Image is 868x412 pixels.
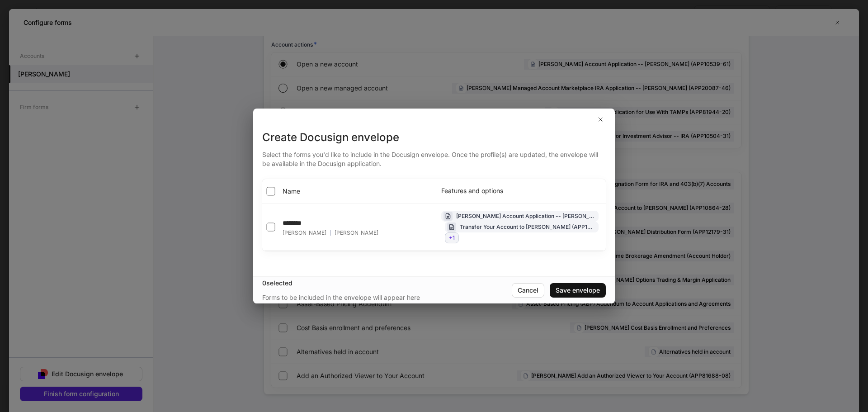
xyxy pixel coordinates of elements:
[262,279,512,288] div: 0 selected
[449,234,455,241] span: + 1
[283,229,378,237] div: [PERSON_NAME]
[283,187,300,196] span: Name
[556,286,600,295] div: Save envelope
[262,130,606,145] div: Create Docusign envelope
[262,293,420,302] div: Forms to be included in the envelope will appear here
[262,145,606,168] div: Select the forms you'd like to include in the Docusign envelope. Once the profile(s) are updated,...
[456,212,594,220] div: [PERSON_NAME] Account Application -- [PERSON_NAME] (APP10539-61)
[460,223,594,231] div: Transfer Your Account to [PERSON_NAME] (APP10864-28)
[512,283,544,298] button: Cancel
[434,179,606,204] th: Features and options
[335,229,378,237] span: [PERSON_NAME]
[550,283,606,298] button: Save envelope
[518,286,538,295] div: Cancel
